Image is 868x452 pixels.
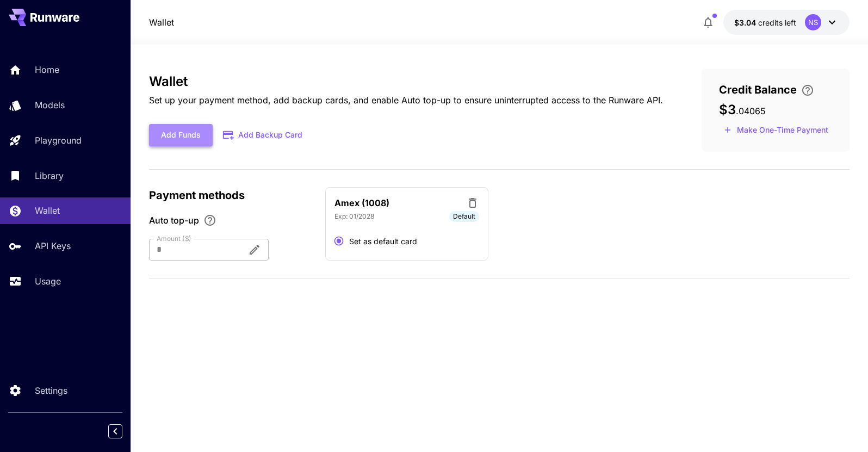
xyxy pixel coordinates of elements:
[734,18,758,27] span: $3.04
[35,384,67,397] p: Settings
[758,18,796,27] span: credits left
[35,98,65,112] p: Models
[108,424,122,438] button: Collapse sidebar
[719,122,833,139] button: Make a one-time, non-recurring payment
[797,84,819,97] button: Enter your card details and choose an Auto top-up amount to avoid service interruptions. We'll au...
[736,106,766,116] span: . 04065
[35,134,82,147] p: Playground
[199,214,221,227] button: Enable Auto top-up to ensure uninterrupted service. We'll automatically bill the chosen amount wh...
[35,63,59,76] p: Home
[719,102,736,117] span: $3
[116,422,131,441] div: Collapse sidebar
[719,82,797,98] span: Credit Balance
[149,214,199,227] span: Auto top-up
[149,94,663,107] p: Set up your payment method, add backup cards, and enable Auto top-up to ensure uninterrupted acce...
[149,124,213,146] button: Add Funds
[35,204,60,217] p: Wallet
[449,212,479,221] span: Default
[734,17,796,28] div: $3.04065
[35,239,71,252] p: API Keys
[334,212,374,221] p: Exp: 01/2028
[805,14,821,30] div: NS
[213,125,314,146] button: Add Backup Card
[149,16,174,29] nav: breadcrumb
[35,275,61,288] p: Usage
[334,196,389,209] p: Amex (1008)
[349,236,417,247] span: Set as default card
[157,234,191,243] label: Amount ($)
[149,187,312,203] p: Payment methods
[149,74,663,89] h3: Wallet
[149,16,174,29] a: Wallet
[723,10,850,35] button: $3.04065NS
[35,169,64,182] p: Library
